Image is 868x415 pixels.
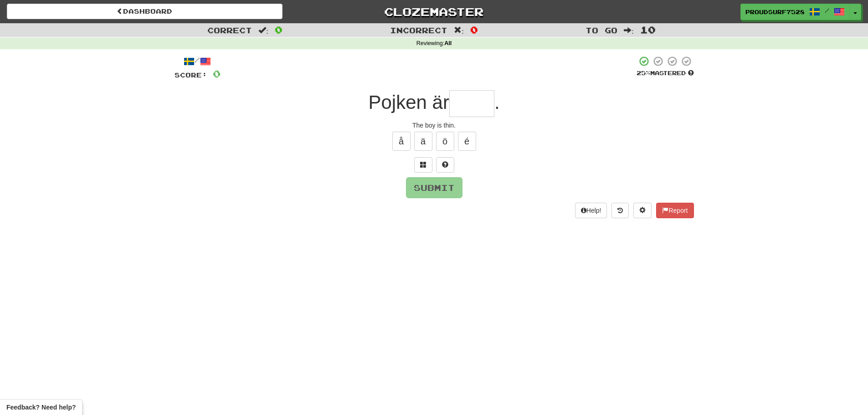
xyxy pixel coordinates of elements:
[368,92,449,113] span: Pojken är
[470,24,478,35] span: 0
[656,203,693,218] button: Report
[414,132,432,151] button: ä
[444,40,452,46] strong: All
[637,69,650,77] span: 25 %
[458,132,476,151] button: é
[406,177,462,198] button: Submit
[175,56,221,67] div: /
[436,132,454,151] button: ö
[454,26,464,34] span: :
[586,26,617,35] span: To go
[640,24,656,35] span: 10
[213,68,221,79] span: 0
[611,203,629,218] button: Round history (alt+y)
[175,71,207,79] span: Score:
[258,26,268,34] span: :
[6,403,76,412] span: Open feedback widget
[575,203,607,218] button: Help!
[624,26,634,34] span: :
[494,92,500,113] span: .
[390,26,447,35] span: Incorrect
[207,26,252,35] span: Correct
[175,121,694,130] div: The boy is thin.
[296,4,572,20] a: Clozemaster
[436,157,454,173] button: Single letter hint - you only get 1 per sentence and score half the points! alt+h
[414,157,432,173] button: Switch sentence to multiple choice alt+p
[392,132,411,151] button: å
[275,24,282,35] span: 0
[740,4,850,20] a: ProudSurf7528 /
[745,8,805,16] span: ProudSurf7528
[637,69,694,77] div: Mastered
[825,7,829,14] span: /
[7,4,282,19] a: Dashboard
